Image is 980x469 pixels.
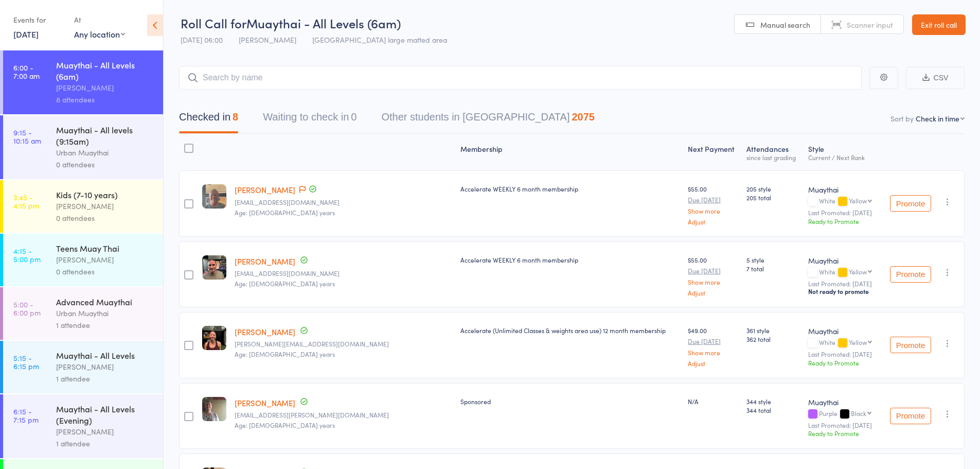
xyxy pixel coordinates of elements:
a: 6:15 -7:15 pmMuaythai - All Levels (Evening)[PERSON_NAME]1 attendee [3,394,163,458]
div: Yellow [849,268,867,275]
button: Promote [890,337,931,353]
div: White [808,268,877,277]
small: drew@poolandspaonline.com.au [235,199,452,206]
a: Adjust [688,360,738,367]
div: 1 attendee [56,319,154,331]
a: 9:15 -10:15 amMuaythai - All levels (9:15am)Urban Muaythai0 attendees [3,115,163,179]
span: [PERSON_NAME] [239,34,296,45]
div: Muaythai - All Levels [56,350,154,361]
span: 5 style [746,255,799,264]
div: Muaythai [808,397,877,407]
small: callum.garwood@live.com [235,411,452,419]
div: [PERSON_NAME] [56,361,154,373]
div: Urban Muaythai [56,307,154,319]
a: 3:45 -4:15 pmKids (7-10 years)[PERSON_NAME]0 attendees [3,180,163,233]
div: Accelerate (Unlimited Classes & weights area use) 12 month membership [460,326,680,335]
div: $55.00 [688,184,738,225]
small: surfing61105@gmail.com [235,270,452,277]
div: Events for [13,11,64,28]
span: 344 style [746,397,799,406]
div: Accelerate WEEKLY 6 month membership [460,255,680,264]
div: 0 attendees [56,159,154,170]
div: Accelerate WEEKLY 6 month membership [460,184,680,193]
a: Show more [688,207,738,214]
div: [PERSON_NAME] [56,82,154,94]
a: Show more [688,279,738,285]
a: 5:15 -6:15 pmMuaythai - All Levels[PERSON_NAME]1 attendee [3,341,163,393]
span: Scanner input [847,20,893,30]
div: $55.00 [688,255,738,296]
time: 6:15 - 7:15 pm [13,407,39,424]
div: Advanced Muaythai [56,296,154,307]
span: 344 total [746,406,799,414]
span: 205 total [746,193,799,202]
a: [PERSON_NAME] [235,326,295,337]
div: Black [851,410,866,416]
small: Due [DATE] [688,196,738,203]
div: Muaythai - All Levels (6am) [56,59,154,82]
img: image1609650264.png [202,397,226,421]
a: 4:15 -5:00 pmTeens Muay Thai[PERSON_NAME]0 attendees [3,234,163,286]
span: Muaythai - All Levels (6am) [246,14,401,31]
div: Kids (7-10 years) [56,189,154,200]
div: Ready to Promote [808,429,877,438]
div: Muaythai [808,184,877,195]
button: Promote [890,408,931,424]
div: Atten­dances [742,138,804,166]
div: [PERSON_NAME] [56,200,154,212]
div: Purple [808,410,877,419]
time: 6:00 - 7:00 am [13,63,40,80]
div: Yellow [849,197,867,204]
div: 8 [233,111,238,123]
span: Age: [DEMOGRAPHIC_DATA] years [235,350,335,358]
div: Muaythai [808,326,877,336]
label: Sort by [890,113,914,124]
div: White [808,339,877,348]
a: Show more [688,349,738,356]
div: $49.00 [688,326,738,367]
button: Other students in [GEOGRAPHIC_DATA]2075 [381,106,595,133]
div: Next Payment [684,138,742,166]
span: 361 style [746,326,799,335]
div: since last grading [746,154,799,161]
div: 2075 [572,111,595,123]
small: Last Promoted: [DATE] [808,351,877,358]
div: Muaythai - All Levels (Evening) [56,403,154,426]
span: Age: [DEMOGRAPHIC_DATA] years [235,208,335,217]
div: White [808,197,877,206]
time: 9:15 - 10:15 am [13,128,41,145]
a: [DATE] [13,28,39,40]
a: Exit roll call [912,14,966,35]
div: Not ready to promote [808,287,877,296]
a: 5:00 -6:00 pmAdvanced MuaythaiUrban Muaythai1 attendee [3,287,163,340]
img: image1721126179.png [202,326,226,350]
small: Last Promoted: [DATE] [808,422,877,429]
a: [PERSON_NAME] [235,397,295,408]
div: Urban Muaythai [56,147,154,159]
small: Last Promoted: [DATE] [808,280,877,287]
div: Ready to Promote [808,217,877,225]
div: [PERSON_NAME] [56,254,154,266]
div: Muaythai [808,255,877,266]
div: 0 attendees [56,212,154,224]
div: Ready to Promote [808,358,877,367]
div: 8 attendees [56,94,154,106]
button: CSV [906,67,965,89]
span: 205 style [746,184,799,193]
div: Style [804,138,881,166]
time: 5:00 - 6:00 pm [13,300,41,317]
small: Due [DATE] [688,338,738,345]
div: N/A [688,397,738,406]
div: Membership [456,138,684,166]
a: 6:00 -7:00 amMuaythai - All Levels (6am)[PERSON_NAME]8 attendees [3,50,163,114]
div: 1 attendee [56,373,154,385]
span: [DATE] 06:00 [181,34,223,45]
small: michelle.li.1996@gmail.com [235,340,452,348]
span: Roll Call for [181,14,246,31]
a: [PERSON_NAME] [235,256,295,267]
button: Checked in8 [179,106,238,133]
button: Promote [890,266,931,283]
img: image1724022367.png [202,184,226,209]
span: Manual search [760,20,810,30]
div: At [74,11,125,28]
